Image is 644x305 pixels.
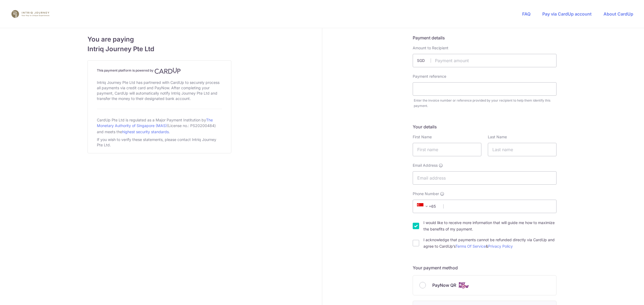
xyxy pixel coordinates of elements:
[458,282,469,289] img: Cards logo
[97,136,222,149] div: If you wish to verify these statements, please contact Intriq Journey Pte Ltd.
[413,54,557,67] input: Payment amount
[413,143,481,156] input: First name
[423,237,557,250] label: I acknowledge that payments cannot be refunded directly via CardUp and agree to CardUp’s &
[415,203,440,210] span: +65
[413,124,557,130] h5: Your details
[155,68,181,74] img: CardUp
[413,134,432,140] label: First Name
[413,191,439,196] span: Phone Number
[417,203,430,210] span: +65
[413,35,557,41] h5: Payment details
[423,220,557,232] label: I would like to receive more information that will guide me how to maximize the benefits of my pa...
[488,134,507,140] label: Last Name
[603,11,633,17] a: About CardUp
[413,45,448,51] label: Amount to Recipient
[122,129,169,134] a: highest security standards
[455,244,486,248] a: Terms Of Service
[87,44,231,54] span: Intriq Journey Pte Ltd
[522,11,530,17] a: FAQ
[488,143,557,156] input: Last name
[414,98,557,109] div: Enter the invoice number or reference provided by your recipient to help them identify this payment.
[413,163,438,168] span: Email Address
[413,171,557,185] input: Email address
[419,282,550,289] div: PayNow QR Cards logo
[413,265,557,271] h5: Your payment method
[542,11,592,17] a: Pay via CardUp account
[413,74,446,79] label: Payment reference
[432,282,456,288] span: PayNow QR
[87,35,231,44] span: You are paying
[97,116,222,136] div: CardUp Pte Ltd is regulated as a Major Payment Institution by (License no.: PS20200484) and meets...
[97,68,222,74] h4: This payment platform is powered by
[97,79,222,102] div: Intriq Journey Pte Ltd has partnered with CardUp to securely process all payments via credit card...
[488,244,513,248] a: Privacy Policy
[417,58,431,63] span: SGD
